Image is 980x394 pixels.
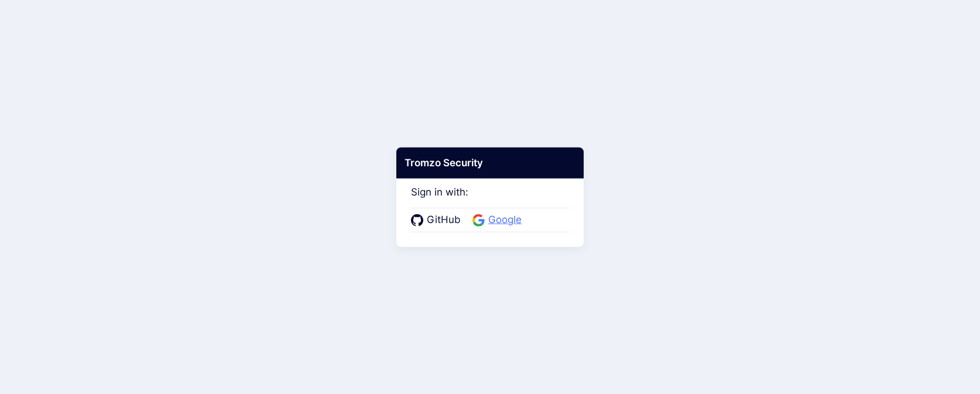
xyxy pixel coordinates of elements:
[472,213,525,228] a: Google
[411,170,569,232] div: Sign in with:
[411,213,464,228] a: GitHub
[423,213,464,228] span: GitHub
[485,213,525,228] span: Google
[396,147,584,179] div: Tromzo Security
